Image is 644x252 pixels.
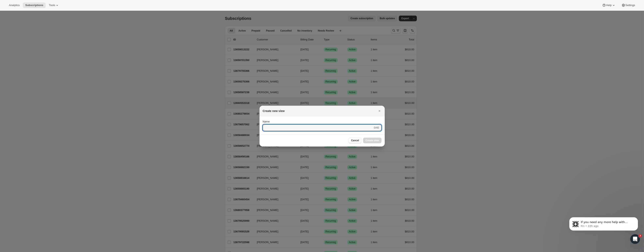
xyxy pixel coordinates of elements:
button: Settings [619,2,638,8]
span: Settings [625,4,635,7]
button: Analytics [6,2,22,8]
button: Tools [46,2,62,8]
span: Name [263,120,270,123]
button: Subscriptions [23,2,46,8]
span: Subscriptions [25,4,43,7]
iframe: Intercom notifications message [563,209,644,241]
span: Cancel [351,139,359,142]
button: Close [377,108,382,114]
span: Tools [49,4,55,7]
button: Cancel [349,138,361,143]
span: 3 [639,234,642,237]
button: Help [600,2,618,8]
iframe: Intercom live chat [630,234,640,244]
span: Analytics [9,4,20,7]
span: Help [606,4,611,7]
h2: Create new view [263,109,285,113]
